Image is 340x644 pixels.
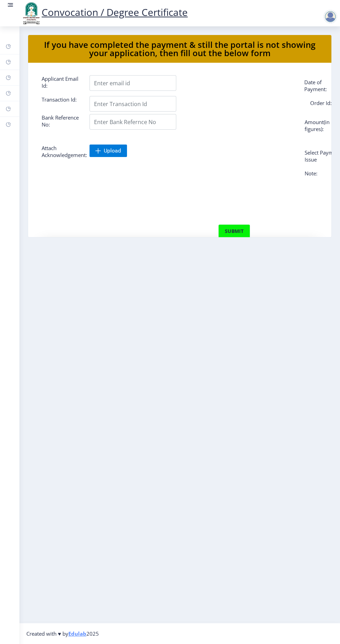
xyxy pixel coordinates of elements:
[90,75,176,91] input: Enter email id
[26,630,99,637] span: Created with ♥ by 2025
[28,35,331,63] nb-card-header: If you have completed the payment & still the portal is not showing your application, then fill o...
[21,1,42,25] img: logo
[21,6,188,19] a: Convocation / Degree Certificate
[90,96,176,112] input: Enter Transaction Id
[218,224,250,238] button: submit
[36,145,84,158] label: Attach Acknowledgement:
[90,114,176,130] input: Enter Bank Refernce No
[36,75,84,89] label: Applicant Email Id:
[36,114,84,128] label: Bank Reference No:
[104,147,121,154] span: Upload
[36,96,84,109] label: Transaction Id:
[68,630,86,637] a: Edulab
